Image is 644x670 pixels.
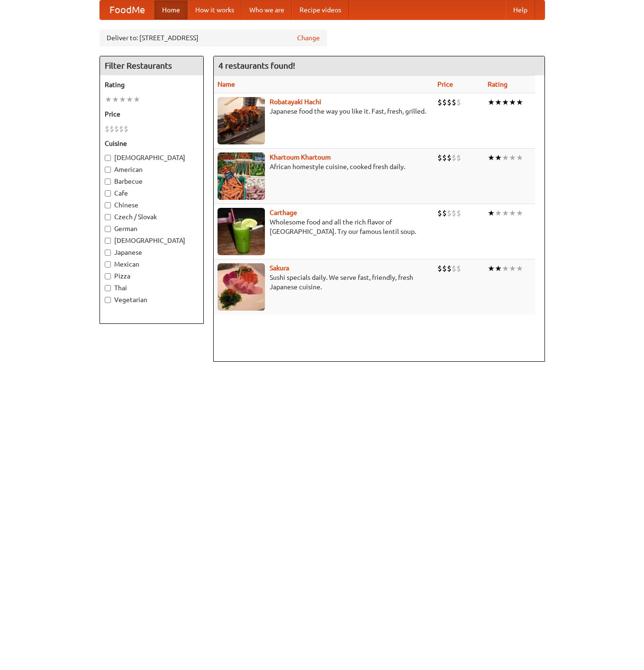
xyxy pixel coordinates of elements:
a: Carthage [270,209,297,216]
a: FoodMe [100,0,154,19]
li: ★ [133,94,140,105]
label: Mexican [105,259,199,269]
li: ★ [495,97,502,107]
li: ★ [495,263,502,274]
li: $ [437,97,442,107]
label: Cafe [105,188,199,198]
li: $ [447,208,452,218]
li: $ [447,152,452,163]
a: Help [506,0,535,19]
li: ★ [516,152,523,163]
li: $ [452,152,456,163]
input: Czech / Slovak [105,214,111,220]
a: Name [218,80,235,88]
li: $ [114,124,119,134]
input: German [105,226,111,232]
a: Change [297,33,320,43]
li: $ [456,97,461,107]
a: Home [154,0,188,19]
a: Rating [488,80,508,88]
a: Price [437,80,453,88]
img: sakura.jpg [218,263,265,311]
li: ★ [516,263,523,274]
img: carthage.jpg [218,208,265,255]
input: Mexican [105,261,111,268]
li: ★ [502,208,509,218]
li: ★ [488,208,495,218]
li: $ [452,263,456,274]
a: How it works [188,0,242,19]
li: $ [456,263,461,274]
input: Pizza [105,273,111,279]
h5: Price [105,109,199,119]
li: $ [456,208,461,218]
label: German [105,224,199,233]
input: American [105,167,111,173]
label: Czech / Slovak [105,212,199,222]
label: Chinese [105,200,199,210]
li: ★ [488,97,495,107]
input: [DEMOGRAPHIC_DATA] [105,238,111,244]
input: Cafe [105,190,111,197]
p: Sushi specials daily. We serve fast, friendly, fresh Japanese cuisine. [218,273,430,292]
li: ★ [488,152,495,163]
h5: Cuisine [105,139,199,148]
label: [DEMOGRAPHIC_DATA] [105,236,199,245]
li: ★ [509,152,516,163]
ng-pluralize: 4 restaurants found! [218,61,295,70]
a: Recipe videos [292,0,349,19]
input: Barbecue [105,179,111,185]
input: [DEMOGRAPHIC_DATA] [105,155,111,161]
label: Barbecue [105,177,199,186]
p: Japanese food the way you like it. Fast, fresh, grilled. [218,107,430,116]
label: Vegetarian [105,295,199,304]
li: ★ [509,263,516,274]
li: $ [109,124,114,134]
li: $ [437,208,442,218]
p: Wholesome food and all the rich flavor of [GEOGRAPHIC_DATA]. Try our famous lentil soup. [218,217,430,236]
li: $ [452,208,456,218]
img: khartoum.jpg [218,152,265,200]
label: Pizza [105,271,199,281]
input: Vegetarian [105,297,111,303]
li: $ [437,152,442,163]
div: Deliver to: [STREET_ADDRESS] [100,29,327,46]
a: Who we are [242,0,292,19]
li: $ [119,124,124,134]
li: $ [437,263,442,274]
li: $ [442,263,447,274]
li: $ [452,97,456,107]
li: ★ [509,97,516,107]
li: ★ [495,152,502,163]
li: ★ [105,94,112,105]
a: Robatayaki Hachi [270,98,321,106]
input: Japanese [105,250,111,256]
li: ★ [509,208,516,218]
h5: Rating [105,80,199,89]
li: $ [442,152,447,163]
label: American [105,165,199,174]
h4: Filter Restaurants [100,56,203,75]
li: $ [124,124,128,134]
li: ★ [112,94,119,105]
label: Thai [105,283,199,293]
li: ★ [502,152,509,163]
a: Khartoum Khartoum [270,153,331,161]
li: $ [442,208,447,218]
li: $ [447,97,452,107]
li: ★ [495,208,502,218]
li: $ [447,263,452,274]
label: [DEMOGRAPHIC_DATA] [105,153,199,162]
li: $ [442,97,447,107]
label: Japanese [105,248,199,257]
li: ★ [488,263,495,274]
a: Sakura [270,264,289,272]
p: African homestyle cuisine, cooked fresh daily. [218,162,430,171]
li: ★ [119,94,126,105]
li: $ [105,124,109,134]
li: ★ [516,97,523,107]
